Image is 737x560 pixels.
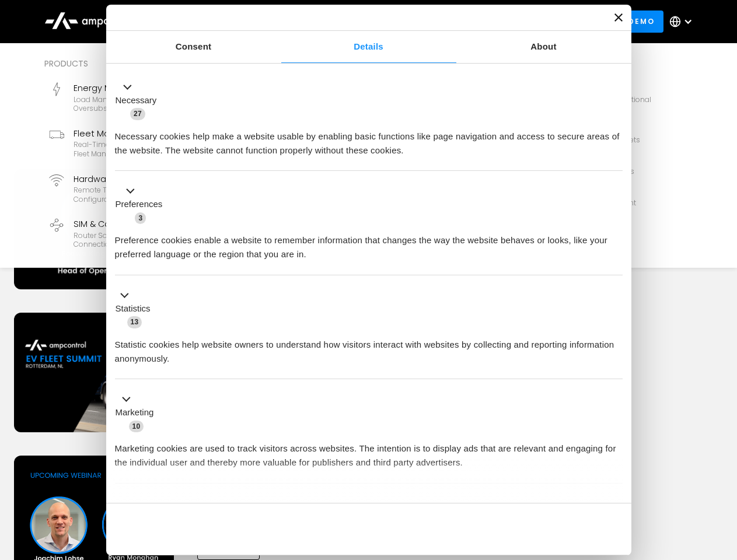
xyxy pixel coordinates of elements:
a: Energy ManagementLoad management, cost optimization, oversubscription [44,77,231,118]
a: Details [281,31,456,63]
span: 13 [127,316,142,328]
span: 10 [129,421,144,432]
a: About [456,31,631,63]
button: Unclassified (2) [115,496,211,511]
div: Remote troubleshooting, charger logs, configurations, diagnostic files [74,185,226,204]
button: Marketing (10) [115,393,161,433]
a: SIM & ConnectivityRouter Solutions, SIM Cards, Secure Data Connection [44,213,231,254]
button: Close banner [614,13,623,22]
div: Marketing cookies are used to track visitors across websites. The intention is to display ads tha... [115,433,623,470]
label: Necessary [116,94,157,107]
div: Statistic cookies help website owners to understand how visitors interact with websites by collec... [115,329,623,366]
div: Router Solutions, SIM Cards, Secure Data Connection [74,231,226,249]
div: Products [44,57,422,70]
div: Fleet Management [74,127,226,140]
button: Statistics (13) [115,288,158,329]
div: Hardware Diagnostics [74,173,226,185]
a: Consent [106,31,281,63]
div: Preference cookies enable a website to remember information that changes the way the website beha... [115,225,623,261]
div: Necessary cookies help make a website usable by enabling basic functions like page navigation and... [115,121,623,157]
button: Okay [455,512,622,546]
label: Marketing [116,406,154,419]
div: Energy Management [74,82,226,94]
span: 27 [130,108,145,120]
button: Necessary (27) [115,80,164,121]
div: Load management, cost optimization, oversubscription [74,95,226,113]
div: SIM & Connectivity [74,218,226,230]
span: 2 [193,498,204,510]
a: Fleet ManagementReal-time GPS, SoC, efficiency monitoring, fleet management [44,123,231,163]
label: Statistics [116,302,151,316]
label: Preferences [116,198,163,211]
button: Preferences (3) [115,184,170,225]
div: Real-time GPS, SoC, efficiency monitoring, fleet management [74,140,226,158]
a: Hardware DiagnosticsRemote troubleshooting, charger logs, configurations, diagnostic files [44,168,231,209]
span: 3 [135,212,146,224]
